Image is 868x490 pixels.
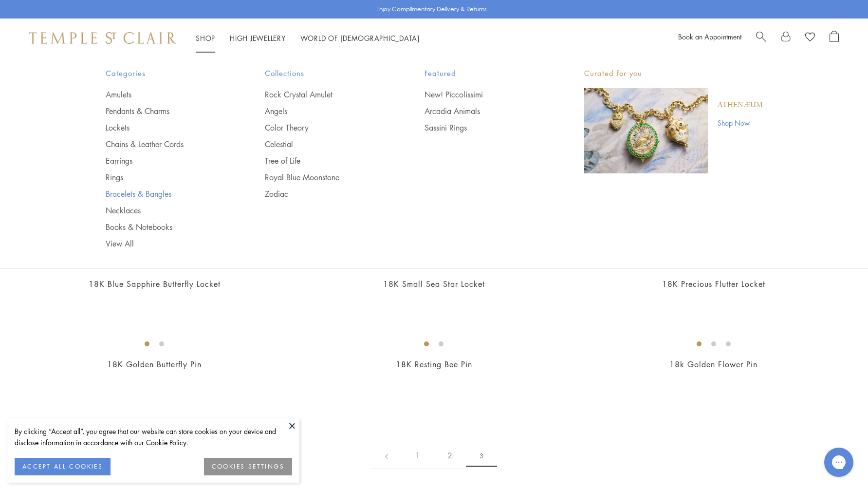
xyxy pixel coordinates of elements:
a: Color Theory [265,122,386,133]
span: 3 [466,445,497,467]
a: Pendants & Charms [106,106,226,116]
a: Search [756,31,766,45]
span: Collections [265,67,386,79]
img: Temple St. Clair [29,32,176,44]
a: Lockets [106,122,226,133]
a: Previous page [371,442,402,469]
a: Arcadia Animals [425,106,545,116]
a: Rings [106,172,226,183]
a: Necklaces [106,205,226,216]
a: Athenæum [718,100,763,111]
a: Shop Now [718,117,763,128]
nav: Main navigation [196,32,420,44]
a: 18K Golden Butterfly Pin [107,359,202,370]
a: 18k Golden Flower Pin [669,359,757,370]
a: World of [DEMOGRAPHIC_DATA]World of [DEMOGRAPHIC_DATA] [300,33,420,43]
a: Zodiac [265,188,386,199]
div: By clicking “Accept all”, you agree that our website can store cookies on your device and disclos... [15,426,292,448]
a: Sassini Rings [425,122,545,133]
a: 18K Precious Flutter Locket [662,279,765,289]
a: 18K Small Sea Star Locket [383,279,485,289]
a: New! Piccolissimi [425,89,545,100]
button: COOKIES SETTINGS [204,458,292,475]
p: Enjoy Complimentary Delivery & Returns [376,4,487,14]
a: 18K Resting Bee Pin [396,359,472,370]
span: Categories [106,67,226,79]
a: Amulets [106,89,226,100]
span: Featured [425,67,545,79]
a: Bracelets & Bangles [106,188,226,199]
a: 1 [402,442,434,469]
a: Rock Crystal Amulet [265,89,386,100]
button: ACCEPT ALL COOKIES [15,458,111,475]
a: 2 [434,442,466,469]
a: Chains & Leather Cords [106,139,226,150]
a: High JewelleryHigh Jewellery [230,33,286,43]
a: Angels [265,106,386,116]
a: Royal Blue Moonstone [265,172,386,183]
a: Celestial [265,139,386,150]
a: Book an Appointment [678,32,741,41]
a: Earrings [106,155,226,166]
p: Curated for you [584,67,763,79]
a: View Wishlist [805,31,815,45]
a: Books & Notebooks [106,222,226,232]
a: 18K Blue Sapphire Butterfly Locket [89,279,221,289]
a: Tree of Life [265,155,386,166]
iframe: Gorgias live chat messenger [819,444,858,480]
a: Open Shopping Bag [830,31,839,45]
a: ShopShop [196,33,215,43]
a: View All [106,238,226,249]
